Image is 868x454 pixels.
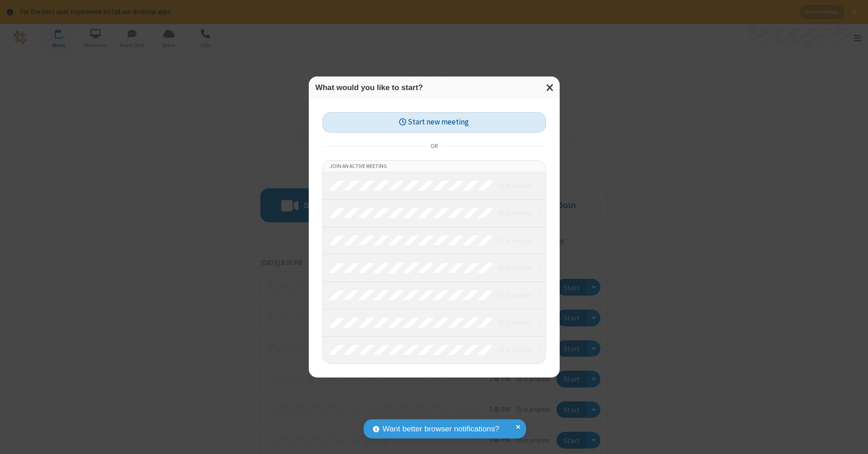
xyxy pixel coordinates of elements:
em: in progress [499,182,532,190]
em: in progress [499,291,532,300]
button: Start new meeting [322,112,546,133]
span: Want better browser notifications? [382,423,499,435]
span: or [427,140,441,153]
em: in progress [499,318,532,327]
em: in progress [499,236,532,245]
em: in progress [499,346,532,354]
li: Join an active meeting [323,161,546,172]
em: in progress [499,209,532,217]
h3: What would you like to start? [316,83,553,92]
em: in progress [499,263,532,272]
button: Close modal [541,76,560,99]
